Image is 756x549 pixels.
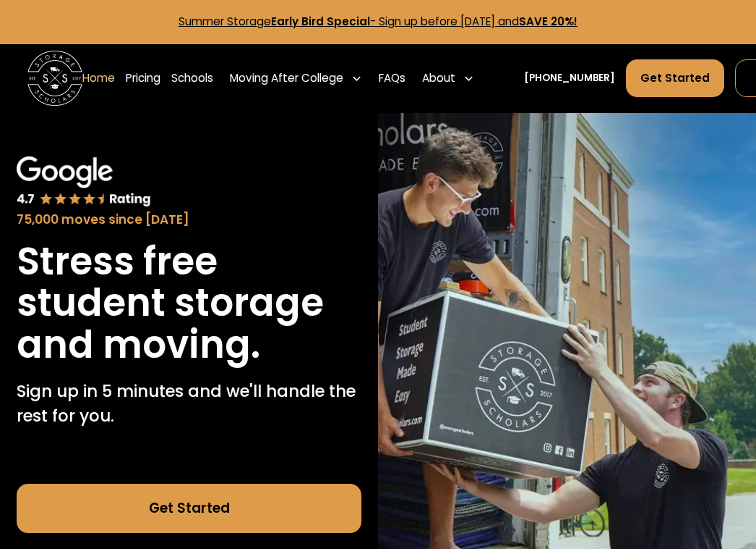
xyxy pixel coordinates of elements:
strong: SAVE 20%! [519,14,577,29]
a: home [27,51,82,106]
a: Get Started [17,484,361,533]
a: Schools [171,59,213,98]
div: About [422,70,455,87]
div: Moving After College [224,59,368,98]
div: About [416,59,480,98]
div: 75,000 moves since [DATE] [17,211,361,230]
a: Home [82,59,115,98]
a: Summer StorageEarly Bird Special- Sign up before [DATE] andSAVE 20%! [179,14,577,29]
img: Google 4.7 star rating [17,156,151,208]
div: Moving After College [230,70,343,87]
img: Storage Scholars main logo [27,51,82,106]
a: [PHONE_NUMBER] [524,71,615,85]
a: FAQs [379,59,405,98]
h1: Stress free student storage and moving. [17,240,361,365]
p: Sign up in 5 minutes and we'll handle the rest for you. [17,379,361,428]
strong: Early Bird Special [271,14,370,29]
a: Get Started [626,59,724,96]
a: Pricing [126,59,160,98]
